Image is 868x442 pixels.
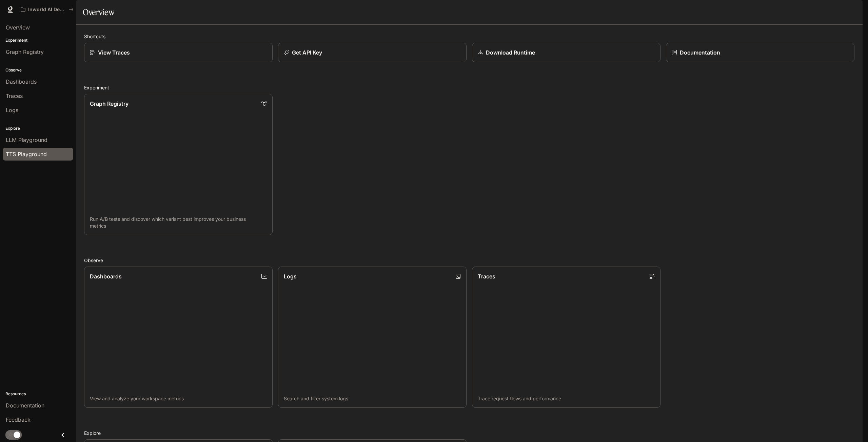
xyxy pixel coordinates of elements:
h1: Overview [83,5,114,19]
p: Search and filter system logs [284,395,461,402]
p: Documentation [680,48,720,57]
p: Inworld AI Demos [28,7,66,13]
a: TracesTrace request flows and performance [472,267,660,408]
button: All workspaces [18,3,77,16]
a: Download Runtime [472,43,660,62]
a: DashboardsView and analyze your workspace metrics [84,267,273,408]
h2: Observe [84,257,854,264]
p: Download Runtime [486,48,535,57]
p: Run A/B tests and discover which variant best improves your business metrics [90,216,267,229]
p: Traces [478,272,495,280]
p: Logs [284,272,297,280]
h2: Experiment [84,84,854,91]
p: View Traces [98,48,130,57]
a: View Traces [84,43,273,62]
h2: Shortcuts [84,33,854,40]
p: Dashboards [90,272,122,280]
a: Graph RegistryRun A/B tests and discover which variant best improves your business metrics [84,94,273,235]
a: LogsSearch and filter system logs [278,267,467,408]
p: Trace request flows and performance [478,395,655,402]
button: Get API Key [278,43,467,62]
p: View and analyze your workspace metrics [90,395,267,402]
h2: Explore [84,429,854,437]
p: Get API Key [292,48,322,57]
p: Graph Registry [90,100,129,108]
a: Documentation [666,43,854,62]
